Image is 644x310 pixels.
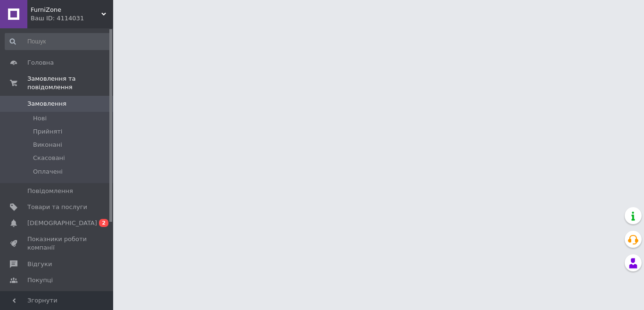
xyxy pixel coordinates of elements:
span: Товари та послуги [27,203,87,211]
div: Ваш ID: 4114031 [31,14,113,23]
span: Показники роботи компанії [27,235,87,252]
span: FurniZone [31,6,101,14]
span: Замовлення та повідомлення [27,75,113,92]
span: Виконані [33,141,62,149]
span: Відгуки [27,260,52,268]
span: Головна [27,59,54,67]
span: Оплачені [33,168,63,176]
span: Повідомлення [27,187,73,195]
span: Нові [33,114,47,123]
span: Покупці [27,276,53,285]
span: Прийняті [33,127,62,136]
input: Пошук [5,33,111,50]
span: Замовлення [27,100,66,108]
span: 2 [99,219,108,227]
span: [DEMOGRAPHIC_DATA] [27,219,97,227]
span: Скасовані [33,154,65,162]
